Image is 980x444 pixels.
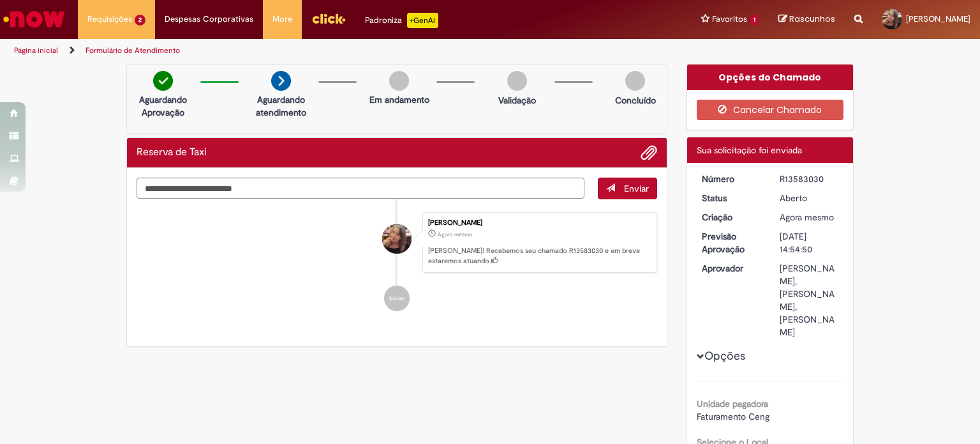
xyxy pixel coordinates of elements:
[692,192,771,204] dt: Status
[692,230,771,256] dt: Previsão Aprovação
[598,178,657,199] button: Enviar
[389,71,409,91] img: img-circle-grey.png
[137,178,584,199] textarea: Digite sua mensagem aqui...
[615,94,656,107] p: Concluído
[697,100,844,120] button: Cancelar Chamado
[311,9,346,28] img: click_logo_yellow_360x200.png
[697,144,802,156] span: Sua solicitação foi enviada
[641,144,657,161] button: Adicionar anexos
[780,211,834,223] span: Agora mesmo
[692,172,771,185] dt: Número
[1,6,67,32] img: ServiceNow
[135,15,145,26] span: 2
[498,94,536,107] p: Validação
[10,39,644,63] ul: Trilhas de página
[153,71,173,91] img: check-circle-green.png
[712,13,747,26] span: Favoritos
[906,13,970,24] span: [PERSON_NAME]
[165,13,253,26] span: Despesas Corporativas
[507,71,527,91] img: img-circle-grey.png
[687,65,854,90] div: Opções do Chamado
[85,45,180,56] a: Formulário de Atendimento
[624,183,649,194] span: Enviar
[780,172,839,185] div: R13583030
[137,199,657,325] ul: Histórico de tíquete
[780,230,839,256] div: [DATE] 14:54:50
[780,192,839,204] div: Aberto
[697,398,768,410] b: Unidade pagadora
[428,219,650,227] div: [PERSON_NAME]
[697,411,769,422] span: Faturamento Ceng
[625,71,645,91] img: img-circle-grey.png
[87,13,132,26] span: Requisições
[789,13,835,25] span: Rascunhos
[780,211,834,223] time: 30/09/2025 16:54:50
[250,93,312,119] p: Aguardando atendimento
[137,212,657,273] li: Vivian Koenig
[428,246,650,266] p: [PERSON_NAME]! Recebemos seu chamado R13583030 e em breve estaremos atuando.
[780,262,839,339] div: [PERSON_NAME], [PERSON_NAME], [PERSON_NAME]
[780,211,839,224] div: 30/09/2025 16:54:50
[14,45,58,56] a: Página inicial
[407,13,438,28] p: +GenAi
[692,211,771,224] dt: Criação
[382,224,412,254] div: Vivian Koenig
[750,15,759,26] span: 1
[137,147,207,158] h2: Reserva de Taxi Histórico de tíquete
[438,231,472,238] span: Agora mesmo
[271,71,291,91] img: arrow-next.png
[132,93,194,119] p: Aguardando Aprovação
[778,13,835,26] a: Rascunhos
[272,13,292,26] span: More
[692,262,771,275] dt: Aprovador
[438,231,472,238] time: 30/09/2025 16:54:50
[369,93,429,106] p: Em andamento
[365,13,438,28] div: Padroniza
